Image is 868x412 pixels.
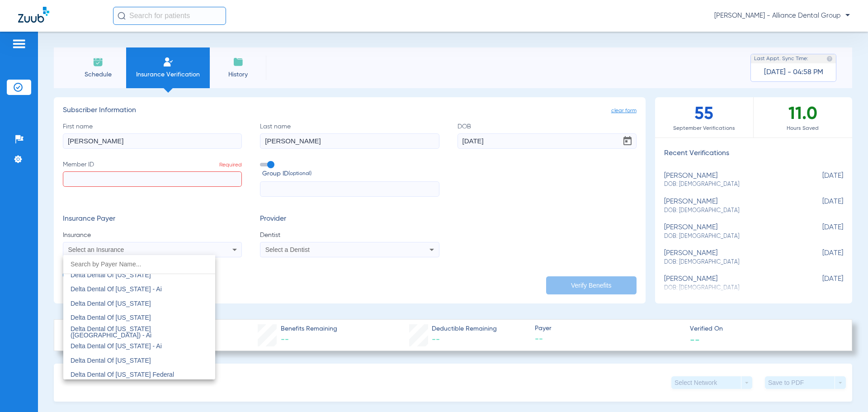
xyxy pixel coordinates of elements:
span: Delta Dental Of [US_STATE] - Ai [71,342,162,350]
span: Delta Dental Of [US_STATE] [71,300,151,307]
input: dropdown search [63,255,215,274]
span: Delta Dental Of [US_STATE] ([GEOGRAPHIC_DATA]) - Ai [71,325,151,339]
span: Delta Dental Of [US_STATE] [71,314,151,321]
span: Delta Dental Of [US_STATE] [71,357,151,364]
span: Delta Dental Of [US_STATE] Federal [71,371,174,378]
span: Delta Dental Of [US_STATE] - Ai [71,285,162,293]
span: Delta Dental Of [US_STATE] [71,271,151,279]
